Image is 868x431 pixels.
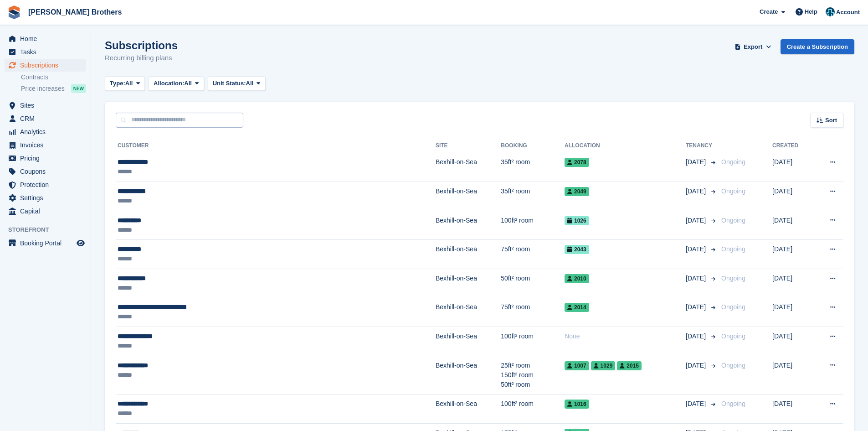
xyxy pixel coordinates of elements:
[20,178,75,191] span: Protection
[20,165,75,178] span: Coupons
[154,79,184,88] span: Allocation:
[565,216,589,225] span: 1026
[20,192,75,204] span: Settings
[501,139,565,153] th: Booking
[772,269,813,298] td: [DATE]
[772,182,813,211] td: [DATE]
[246,79,254,88] span: All
[5,59,86,72] a: menu
[565,245,589,254] span: 2043
[20,237,75,249] span: Booking Portal
[826,7,835,16] img: Helen Eldridge
[20,125,75,138] span: Analytics
[565,187,589,196] span: 2049
[7,5,21,19] img: stora-icon-8386f47178a22dfd0bd8f6a31ec36ba5ce8667c1dd55bd0f319d3a0aa187defe.svg
[772,298,813,327] td: [DATE]
[501,211,565,240] td: 100ft² room
[5,99,86,112] a: menu
[772,211,813,240] td: [DATE]
[213,79,246,88] span: Unit Status:
[617,361,642,370] span: 2015
[721,400,745,407] span: Ongoing
[436,356,501,395] td: Bexhill-on-Sea
[686,302,708,312] span: [DATE]
[105,53,178,63] p: Recurring billing plans
[565,332,686,341] div: None
[501,395,565,424] td: 100ft² room
[772,395,813,424] td: [DATE]
[686,216,708,225] span: [DATE]
[501,269,565,298] td: 50ft² room
[20,46,75,58] span: Tasks
[8,225,91,234] span: Storefront
[436,298,501,327] td: Bexhill-on-Sea
[436,153,501,182] td: Bexhill-on-Sea
[75,238,86,249] a: Preview store
[721,275,745,282] span: Ongoing
[436,182,501,211] td: Bexhill-on-Sea
[501,240,565,269] td: 75ft² room
[686,157,708,167] span: [DATE]
[721,187,745,195] span: Ongoing
[20,112,75,125] span: CRM
[772,327,813,356] td: [DATE]
[436,327,501,356] td: Bexhill-on-Sea
[125,79,133,88] span: All
[20,152,75,165] span: Pricing
[686,399,708,409] span: [DATE]
[5,205,86,218] a: menu
[25,5,125,20] a: [PERSON_NAME] Brothers
[208,76,266,91] button: Unit Status: All
[116,139,436,153] th: Customer
[184,79,192,88] span: All
[5,237,86,249] a: menu
[772,356,813,395] td: [DATE]
[565,139,686,153] th: Allocation
[5,178,86,191] a: menu
[436,139,501,153] th: Site
[721,362,745,369] span: Ongoing
[686,139,718,153] th: Tenancy
[721,332,745,340] span: Ongoing
[565,303,589,312] span: 2014
[686,361,708,370] span: [DATE]
[565,274,589,283] span: 2010
[721,303,745,311] span: Ongoing
[436,211,501,240] td: Bexhill-on-Sea
[721,245,745,253] span: Ongoing
[436,269,501,298] td: Bexhill-on-Sea
[744,42,762,52] span: Export
[501,153,565,182] td: 35ft² room
[772,240,813,269] td: [DATE]
[21,73,86,82] a: Contracts
[436,240,501,269] td: Bexhill-on-Sea
[20,99,75,112] span: Sites
[105,76,145,91] button: Type: All
[501,356,565,395] td: 25ft² room 150ft² room 50ft² room
[105,39,178,52] h1: Subscriptions
[20,59,75,72] span: Subscriptions
[772,153,813,182] td: [DATE]
[5,165,86,178] a: menu
[565,361,589,370] span: 1007
[5,192,86,204] a: menu
[436,395,501,424] td: Bexhill-on-Sea
[5,125,86,138] a: menu
[721,158,745,166] span: Ongoing
[5,139,86,151] a: menu
[21,83,86,93] a: Price increases NEW
[5,32,86,45] a: menu
[501,327,565,356] td: 100ft² room
[781,39,854,54] a: Create a Subscription
[71,84,86,93] div: NEW
[20,32,75,45] span: Home
[805,7,817,16] span: Help
[825,116,837,125] span: Sort
[5,46,86,58] a: menu
[21,84,65,93] span: Price increases
[686,187,708,196] span: [DATE]
[686,274,708,283] span: [DATE]
[565,158,589,167] span: 2078
[686,244,708,254] span: [DATE]
[760,7,778,16] span: Create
